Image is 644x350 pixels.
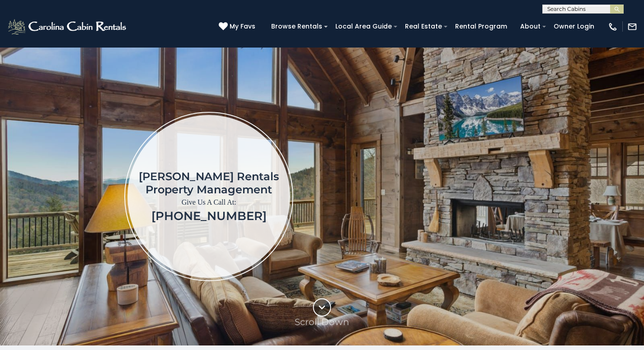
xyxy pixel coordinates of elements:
[400,19,447,34] a: Real Estate
[219,22,258,32] a: My Favs
[627,22,637,32] img: mail-regular-white.png
[139,196,279,209] p: Give Us A Call At:
[7,18,129,36] img: White-1-2.png
[404,74,631,318] iframe: New Contact Form
[608,22,618,32] img: phone-regular-white.png
[451,19,512,34] a: Rental Program
[516,19,545,34] a: About
[151,209,267,223] a: [PHONE_NUMBER]
[331,19,396,34] a: Local Area Guide
[267,19,327,34] a: Browse Rentals
[549,19,599,34] a: Owner Login
[230,22,255,31] span: My Favs
[295,316,349,327] p: Scroll Down
[139,170,279,196] h1: [PERSON_NAME] Rentals Property Management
